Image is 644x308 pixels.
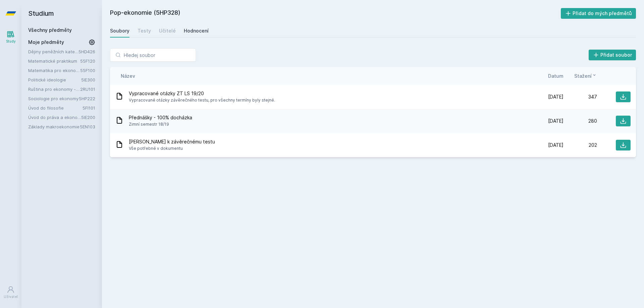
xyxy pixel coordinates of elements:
div: 202 [563,142,597,148]
div: Soubory [110,27,129,34]
a: 5HP222 [79,96,95,101]
a: 55F120 [80,58,95,64]
a: 55F100 [80,68,95,73]
a: Hodnocení [184,24,209,38]
a: Sociologie pro ekonomy [28,95,79,102]
a: Politické ideologie [28,76,81,83]
span: Vypracované otázky závěrečného testu, pro všechny termíny byly stejné. [129,97,275,104]
div: Uživatel [4,294,18,299]
a: 5FI101 [83,105,95,111]
span: Přednášky - 100% docházka [129,114,192,121]
div: 347 [563,94,597,100]
span: [DATE] [548,142,563,148]
a: Matematika pro ekonomy (Matematika A) [28,67,80,74]
button: Přidat soubor [589,50,636,60]
a: Matematické praktikum [28,58,80,64]
span: [PERSON_NAME] k závěrečnému testu [129,138,215,145]
button: Název [121,72,135,79]
button: Přidat do mých předmětů [561,8,636,19]
span: Zimní semestr 18/19 [129,121,192,128]
button: Stažení [574,72,597,79]
span: [DATE] [548,118,563,124]
span: Vše potřebné v dokumentu [129,145,215,152]
div: Study [6,39,16,44]
a: 5IE200 [81,115,95,120]
a: 5HD426 [78,49,95,54]
span: Vypracované otázky ZT LS 19/20 [129,90,275,97]
a: Testy [138,24,151,38]
a: 5IE300 [81,77,95,82]
div: 280 [563,118,597,124]
a: Základy makroekonomie [28,123,80,130]
a: Uživatel [1,282,20,303]
div: Učitelé [159,27,176,34]
a: 2RU101 [80,86,95,92]
div: Hodnocení [184,27,209,34]
a: Úvod do filosofie [28,105,83,111]
a: Soubory [110,24,129,38]
a: Study [1,27,20,47]
h2: Pop-ekonomie (5HP328) [110,8,561,19]
input: Hledej soubor [110,48,196,62]
span: Stažení [574,72,592,79]
button: Datum [548,72,563,79]
div: Testy [138,27,151,34]
span: [DATE] [548,94,563,100]
a: 5EN103 [80,124,95,129]
span: Moje předměty [28,39,64,46]
a: Učitelé [159,24,176,38]
a: Dějiny peněžních kategorií a institucí [28,48,78,55]
a: Úvod do práva a ekonomie [28,114,81,121]
a: Všechny předměty [28,27,72,33]
a: Ruština pro ekonomy - základní úroveň 1 (A1) [28,86,80,93]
